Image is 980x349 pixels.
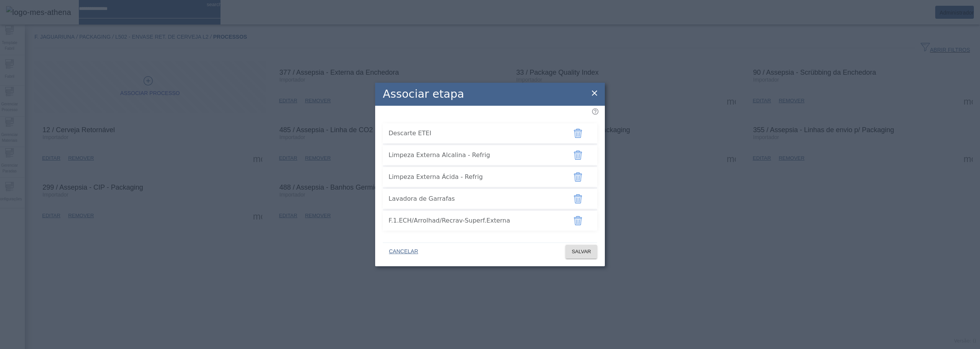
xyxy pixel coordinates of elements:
[565,245,597,259] button: SALVAR
[383,86,464,102] h2: Associar etapa
[389,248,418,256] span: CANCELAR
[389,172,561,182] span: Limpeza Externa Ácida - Refrig
[389,216,561,225] span: F.1.ECH/Arrolhad/Recrav-Superf.Externa
[383,245,424,259] button: CANCELAR
[572,248,591,256] span: SALVAR
[389,151,561,160] span: Limpeza Externa Alcalina - Refrig
[389,129,561,138] span: Descarte ETEI
[389,194,561,203] span: Lavadora de Garrafas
